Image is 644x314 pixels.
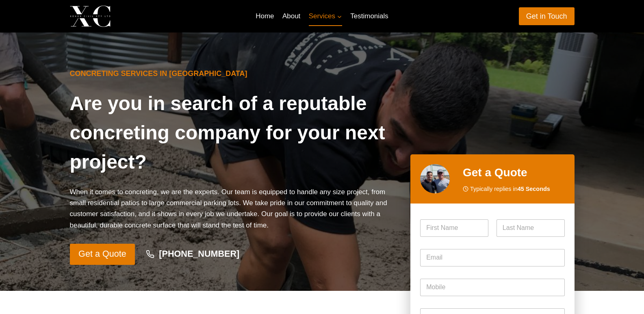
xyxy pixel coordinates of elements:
[159,249,239,259] strong: [PHONE_NUMBER]
[519,7,575,25] a: Get in Touch
[70,89,398,177] h1: Are you in search of a reputable concreting company for your next project?
[70,5,111,27] img: Xenos Civil
[252,6,392,26] nav: Primary Navigation
[70,5,174,27] a: Xenos Civil
[70,186,398,231] p: When it comes to concreting, we are the experts. Our team is equipped to handle any size project,...
[420,249,564,266] input: Email
[309,11,342,22] span: Services
[70,244,135,265] a: Get a Quote
[78,247,126,261] span: Get a Quote
[346,6,392,26] a: Testimonials
[278,6,305,26] a: About
[70,68,398,79] h6: Concreting Services in [GEOGRAPHIC_DATA]
[305,6,347,26] a: Services
[518,186,550,192] strong: 45 Seconds
[470,184,550,194] span: Typically replies in
[420,219,488,237] input: First Name
[463,164,565,181] h2: Get a Quote
[138,245,247,264] a: [PHONE_NUMBER]
[420,279,564,296] input: Mobile
[497,219,565,237] input: Last Name
[117,10,174,22] p: Xenos Civil
[252,6,278,26] a: Home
